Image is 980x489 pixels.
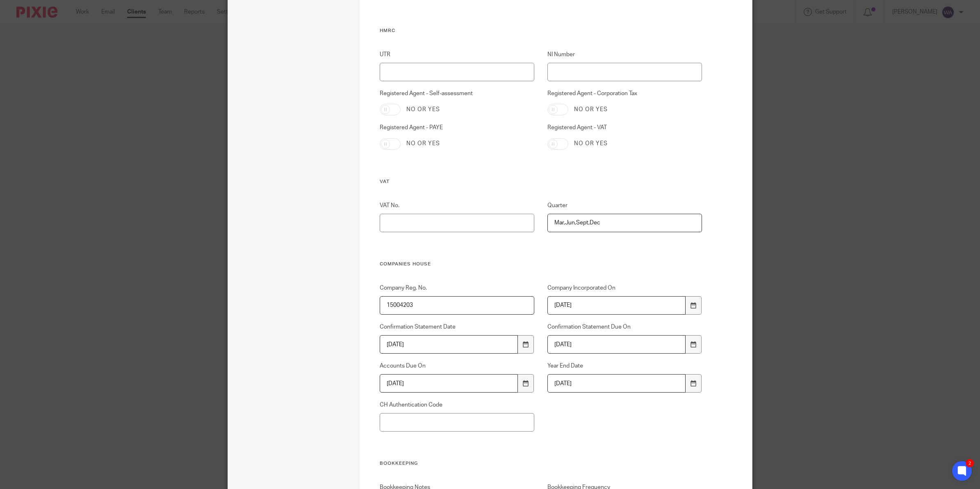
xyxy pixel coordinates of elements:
div: 2 [966,459,974,467]
label: Registered Agent - Self-assessment [380,89,535,98]
label: Year End Date [547,362,702,370]
label: No or yes [574,105,608,114]
label: Company Reg. No. [380,284,535,292]
h3: Bookkeeping [380,460,702,467]
input: YYYY-MM-DD [380,335,518,354]
input: YYYY-MM-DD [380,374,518,393]
label: NI Number [547,50,702,59]
label: UTR [380,50,535,59]
label: No or yes [406,105,440,114]
h3: Companies House [380,261,702,267]
label: Accounts Due On [380,362,535,370]
label: No or yes [406,139,440,148]
label: No or yes [574,139,608,148]
h3: HMRC [380,27,702,34]
label: Registered Agent - VAT [547,123,702,132]
label: VAT No. [380,201,535,210]
label: Registered Agent - PAYE [380,123,535,132]
label: Registered Agent - Corporation Tax [547,89,702,98]
input: YYYY-MM-DD [547,374,686,393]
label: Quarter [547,201,702,210]
label: Company Incorporated On [547,284,702,292]
h3: VAT [380,178,702,185]
input: YYYY-MM-DD [547,296,686,315]
label: Confirmation Statement Due On [547,323,702,331]
label: CH Authentication Code [380,401,535,409]
label: Confirmation Statement Date [380,323,535,331]
input: YYYY-MM-DD [547,335,686,354]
